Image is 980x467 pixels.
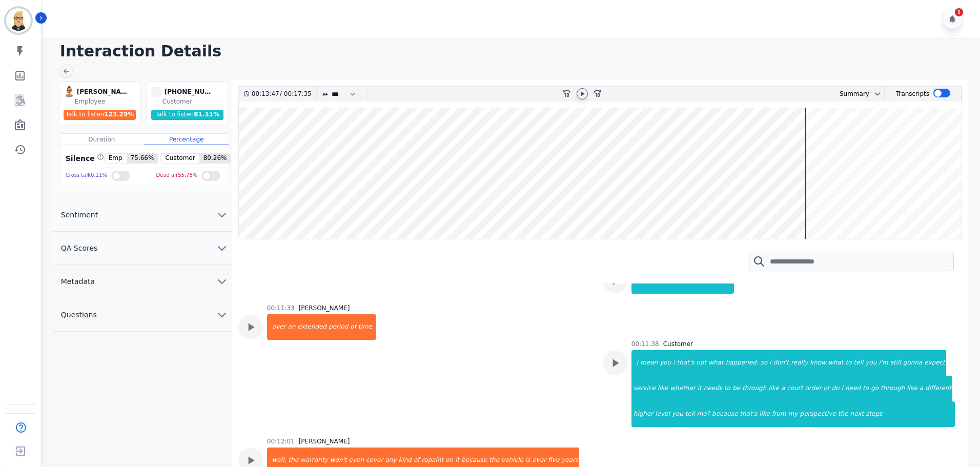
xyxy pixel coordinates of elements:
[659,350,672,376] div: you
[853,350,865,376] div: tell
[711,401,739,427] div: because
[741,376,767,401] div: through
[282,87,310,101] div: 00:17:35
[267,304,295,312] div: 00:11:33
[696,401,711,427] div: me?
[841,376,844,401] div: i
[864,350,877,376] div: you
[758,401,771,427] div: like
[862,376,870,401] div: to
[216,242,228,254] svg: chevron down
[707,350,724,376] div: what
[267,437,295,445] div: 00:12:01
[684,401,696,427] div: tell
[216,275,228,288] svg: chevron down
[865,401,955,427] div: steps
[837,401,849,427] div: the
[767,376,780,401] div: like
[59,134,144,145] div: Duration
[831,87,869,101] div: Summary
[268,314,287,340] div: over
[723,376,731,401] div: to
[632,401,654,427] div: higher
[199,154,231,163] span: 80.26 %
[654,401,671,427] div: level
[53,276,103,287] span: Metadata
[349,314,357,340] div: of
[127,154,158,163] span: 75.66 %
[768,350,772,376] div: i
[845,350,853,376] div: to
[671,401,684,427] div: you
[162,97,226,106] div: Customer
[902,350,924,376] div: gonna
[831,376,841,401] div: do
[104,111,134,118] span: 123.29 %
[869,90,882,98] button: chevron down
[53,198,232,232] button: Sentiment chevron down
[873,90,882,98] svg: chevron down
[6,8,31,33] img: Bordered avatar
[156,168,198,183] div: Dead air 55.78 %
[696,350,708,376] div: not
[799,401,837,427] div: perspective
[151,86,162,97] span: -
[53,232,232,265] button: QA Scores chevron down
[328,314,349,340] div: period
[64,153,104,164] div: Silence
[287,314,297,340] div: an
[676,350,696,376] div: that's
[77,86,128,97] div: [PERSON_NAME]
[357,314,376,340] div: time
[772,350,790,376] div: don't
[105,154,127,163] span: Emp
[697,376,703,401] div: it
[827,350,844,376] div: what
[924,376,952,401] div: different
[299,437,350,445] div: [PERSON_NAME]
[151,110,224,120] div: Talk to listen
[252,87,314,101] div: /
[870,376,880,401] div: go
[669,376,696,401] div: whether
[955,8,963,16] div: 1
[877,350,889,376] div: i'm
[252,87,280,101] div: 00:13:47
[780,376,786,401] div: a
[790,350,809,376] div: really
[923,350,946,376] div: expect
[731,376,741,401] div: be
[786,376,804,401] div: court
[60,42,970,60] h1: Interaction Details
[760,350,769,376] div: so
[165,86,216,97] div: [PHONE_NUMBER]
[889,350,902,376] div: still
[161,154,199,163] span: Customer
[53,210,106,220] span: Sentiment
[297,314,328,340] div: extended
[703,376,723,401] div: needs
[809,350,827,376] div: know
[299,304,350,312] div: [PERSON_NAME]
[739,401,758,427] div: that's
[216,209,228,221] svg: chevron down
[64,110,136,120] div: Talk to listen
[631,340,659,348] div: 00:11:38
[75,97,138,106] div: Employee
[822,376,830,401] div: or
[53,310,105,320] span: Questions
[632,350,639,376] div: i
[896,87,929,101] div: Transcripts
[787,401,799,427] div: my
[66,168,107,183] div: Cross talk 0.11 %
[53,298,232,332] button: Questions chevron down
[918,376,924,401] div: a
[639,350,659,376] div: mean
[194,111,219,118] span: 81.11 %
[849,401,865,427] div: next
[53,243,106,253] span: QA Scores
[657,376,669,401] div: like
[144,134,229,145] div: Percentage
[906,376,918,401] div: like
[880,376,906,401] div: through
